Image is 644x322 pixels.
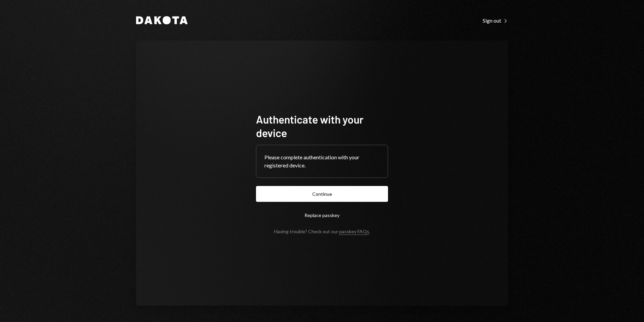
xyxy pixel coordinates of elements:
[483,17,508,24] a: Sign out
[256,207,388,223] button: Replace passkey
[264,153,380,169] div: Please complete authentication with your registered device.
[274,229,370,234] div: Having trouble? Check out our .
[483,17,508,24] div: Sign out
[256,112,388,139] h1: Authenticate with your device
[256,186,388,202] button: Continue
[339,229,369,235] a: passkey FAQs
